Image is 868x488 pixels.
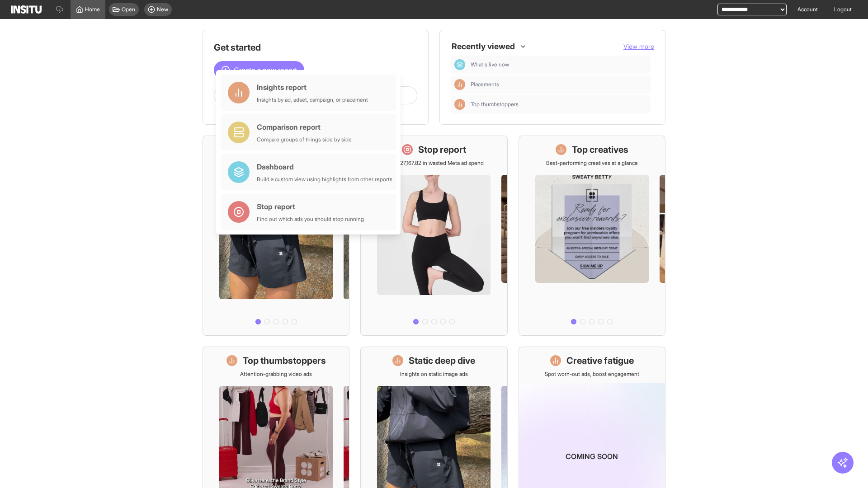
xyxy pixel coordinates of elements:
span: What's live now [471,61,509,68]
span: Home [85,6,100,13]
span: Top thumbstoppers [471,101,519,108]
button: Create a new report [214,61,304,79]
div: Comparison report [257,122,352,132]
p: Insights on static image ads [400,371,468,378]
p: Save £27,167.82 in wasted Meta ad spend [384,160,484,167]
div: Dashboard [257,161,392,172]
h1: Top thumbstoppers [243,354,326,367]
span: Create a new report [234,65,297,75]
span: View more [623,42,654,50]
div: Dashboard [454,59,465,70]
span: Open [122,6,135,13]
div: Stop report [257,201,364,212]
p: Attention-grabbing video ads [240,371,312,378]
a: Stop reportSave £27,167.82 in wasted Meta ad spend [360,136,507,336]
img: Logo [11,5,42,14]
a: Top creativesBest-performing creatives at a glance [519,136,665,336]
h1: Stop report [418,143,466,156]
div: Find out which ads you should stop running [257,216,364,223]
div: Insights report [257,82,368,93]
div: Insights by ad, adset, campaign, or placement [257,96,368,103]
div: Compare groups of things side by side [257,136,352,143]
p: Best-performing creatives at a glance [546,160,638,167]
button: View more [623,42,654,51]
span: What's live now [471,61,647,68]
div: Insights [454,79,465,90]
div: Insights [454,99,465,110]
h1: Static deep dive [409,354,475,367]
span: Placements [471,81,647,88]
span: New [157,6,168,13]
span: Placements [471,81,499,88]
h1: Top creatives [572,143,628,156]
h1: Get started [214,41,417,54]
span: Top thumbstoppers [471,101,647,108]
a: What's live nowSee all active ads instantly [203,136,349,336]
div: Build a custom view using highlights from other reports [257,176,392,183]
